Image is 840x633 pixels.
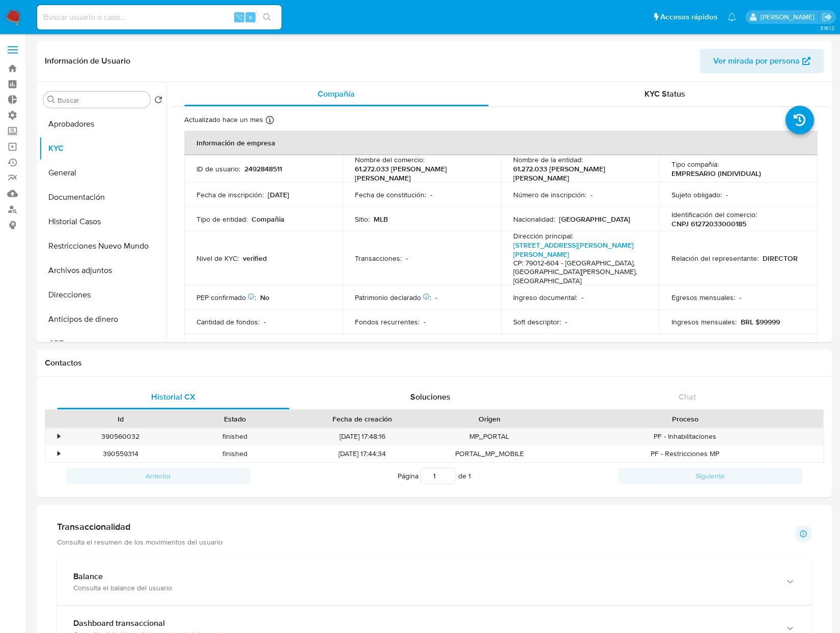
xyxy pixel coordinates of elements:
[671,190,722,199] p: Sujeto obligado :
[244,164,282,173] p: 2492848511
[197,317,260,326] p: Cantidad de fondos :
[822,12,832,22] a: Salir
[260,293,269,302] p: No
[513,293,577,302] p: Ingreso documental :
[565,317,567,326] p: -
[63,428,178,445] div: 390560032
[761,12,818,22] p: jessica.fukman@mercadolibre.com
[292,428,432,445] div: [DATE] 17:48:16
[197,342,262,351] p: Ingresos mensuales :
[513,259,643,286] h4: CP: 79012-604 - [GEOGRAPHIC_DATA], [GEOGRAPHIC_DATA][PERSON_NAME], [GEOGRAPHIC_DATA]
[184,131,818,155] th: Información de empresa
[547,445,823,462] div: PF - Restricciones MP
[671,219,746,228] p: CNPJ 61272033000185
[355,190,426,199] p: Fecha de constitución :
[264,317,266,326] p: -
[266,342,307,351] p: BRL $30000
[39,234,166,258] button: Restricciones Nuevo Mundo
[39,185,166,209] button: Documentación
[581,293,583,302] p: -
[299,414,425,424] div: Fecha de creación
[154,96,162,107] button: Volver al orden por defecto
[763,254,798,263] p: DIRECTOR
[243,254,267,263] p: verified
[66,468,250,484] button: Anterior
[671,210,757,219] p: Identificación del comercio :
[178,428,292,445] div: finished
[430,190,432,199] p: -
[355,164,485,183] p: 61.272.033 [PERSON_NAME] [PERSON_NAME]
[39,112,166,136] button: Aprobadores
[410,391,451,403] span: Soluciones
[513,231,573,240] p: Dirección principal :
[554,414,816,424] div: Proceso
[671,169,761,178] p: EMPRESARIO (INDIVIDUAL)
[671,160,719,169] p: Tipo compañía :
[178,445,292,462] div: finished
[39,258,166,283] button: Archivos adjuntos
[197,254,239,263] p: Nivel de KYC :
[726,190,728,199] p: -
[513,215,555,224] p: Nacionalidad :
[249,12,252,22] span: s
[671,293,735,302] p: Egresos mensuales :
[58,432,60,441] div: •
[468,471,471,481] span: 1
[318,88,355,100] span: Compañía
[727,13,736,21] a: Notificaciones
[47,96,55,104] button: Buscar
[374,215,388,224] p: MLB
[197,190,264,199] p: Fecha de inscripción :
[355,215,370,224] p: Sitio :
[184,115,263,125] p: Actualizado hace un mes
[39,331,166,356] button: CBT
[185,414,285,424] div: Estado
[513,317,561,326] p: Soft descriptor :
[355,155,425,164] p: Nombre del comercio :
[58,449,60,459] div: •
[39,307,166,331] button: Anticipos de dinero
[645,88,685,100] span: KYC Status
[292,445,432,462] div: [DATE] 17:44:34
[513,164,643,183] p: 61.272.033 [PERSON_NAME] [PERSON_NAME]
[671,317,737,326] p: Ingresos mensuales :
[547,428,823,445] div: PF - Inhabilitaciones
[45,56,130,66] h1: Información de Usuario
[591,190,593,199] p: -
[660,12,717,22] span: Accesos rápidos
[197,164,240,173] p: ID de usuario :
[70,414,171,424] div: Id
[432,445,547,462] div: PORTAL_MP_MOBILE
[235,12,243,22] span: ⌥
[619,468,803,484] button: Siguiente
[63,445,178,462] div: 390559314
[739,293,741,302] p: -
[39,136,166,161] button: KYC
[700,49,824,73] button: Ver mirada por persona
[37,11,282,24] input: Buscar usuario o caso...
[424,317,426,326] p: -
[671,254,759,263] p: Relación del representante :
[355,293,431,302] p: Patrimonio declarado :
[513,240,634,259] a: [STREET_ADDRESS][PERSON_NAME][PERSON_NAME]
[197,293,256,302] p: PEP confirmado :
[45,358,824,368] h1: Contactos
[58,96,146,105] input: Buscar
[559,215,630,224] p: [GEOGRAPHIC_DATA]
[39,161,166,185] button: General
[151,391,195,403] span: Historial CX
[268,190,289,199] p: [DATE]
[741,317,780,326] p: BRL $99999
[513,190,586,199] p: Número de inscripción :
[257,10,277,24] button: search-icon
[39,209,166,234] button: Historial Casos
[398,468,471,484] span: Página de
[355,254,402,263] p: Transacciones :
[435,293,437,302] p: -
[39,283,166,307] button: Direcciones
[197,215,247,224] p: Tipo de entidad :
[439,414,540,424] div: Origen
[406,254,408,263] p: -
[679,391,696,403] span: Chat
[513,155,583,164] p: Nombre de la entidad :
